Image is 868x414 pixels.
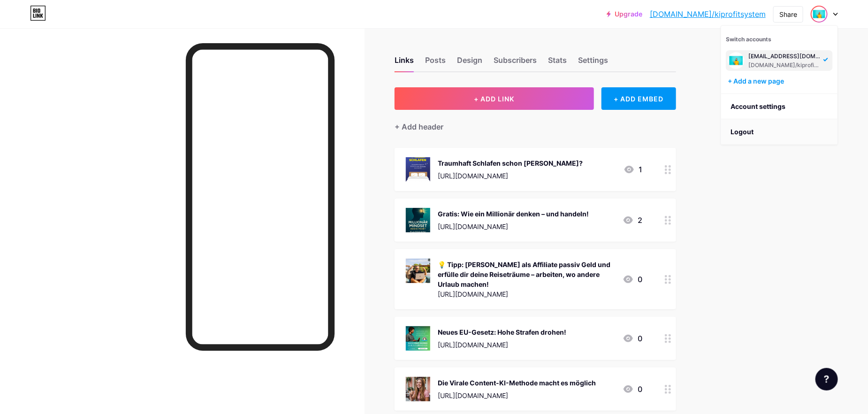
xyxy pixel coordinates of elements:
div: Traumhaft Schlafen schon [PERSON_NAME]? [438,158,583,168]
div: + Add header [395,121,443,132]
div: Gratis: Wie ein Millionär denken – und handeln! [438,209,589,219]
img: Gratis: Wie ein Millionär denken – und handeln! [406,208,430,232]
img: Traumhaft Schlafen schon Gesichert? [406,157,430,182]
div: Die Virale Content-KI-Methode macht es möglich [438,378,596,388]
div: 0 [623,383,642,395]
div: [DOMAIN_NAME]/kiprofitsystem [748,61,821,69]
div: [URL][DOMAIN_NAME] [438,171,583,181]
div: Design [457,54,482,71]
div: 1 [624,164,642,175]
div: [URL][DOMAIN_NAME] [438,391,596,400]
img: 💡 Tipp: Verdiene als Affiliate passiv Geld und erfülle dir deine Reiseträume – arbeiten, wo ander... [406,259,430,283]
div: [EMAIL_ADDRESS][DOMAIN_NAME] [748,53,821,60]
div: Posts [425,54,446,71]
div: + Add a new page [728,77,833,86]
a: [DOMAIN_NAME]/kiprofitsystem [650,8,766,20]
div: [URL][DOMAIN_NAME] [438,289,615,299]
div: Subscribers [494,54,537,71]
div: 0 [623,333,642,344]
button: + ADD LINK [395,87,594,110]
img: Neues EU-Gesetz: Hohe Strafen drohen! [406,326,430,351]
div: 0 [623,274,642,285]
div: Stats [548,54,567,71]
img: kiprofitsystem [812,7,827,22]
div: [URL][DOMAIN_NAME] [438,340,566,350]
span: Switch accounts [726,36,771,43]
img: kiprofitsystem [728,52,745,69]
div: Settings [578,54,608,71]
div: + ADD EMBED [602,87,676,110]
a: Account settings [721,94,838,119]
div: Neues EU-Gesetz: Hohe Strafen drohen! [438,327,566,337]
div: Links [395,54,414,71]
div: 💡 Tipp: [PERSON_NAME] als Affiliate passiv Geld und erfülle dir deine Reiseträume – arbeiten, wo ... [438,260,615,289]
img: Die Virale Content-KI-Methode macht es möglich [406,377,430,401]
div: Share [779,9,797,19]
div: 2 [623,215,642,226]
li: Logout [721,119,838,145]
a: Upgrade [607,10,642,18]
span: + ADD LINK [474,95,514,103]
div: [URL][DOMAIN_NAME] [438,222,589,231]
